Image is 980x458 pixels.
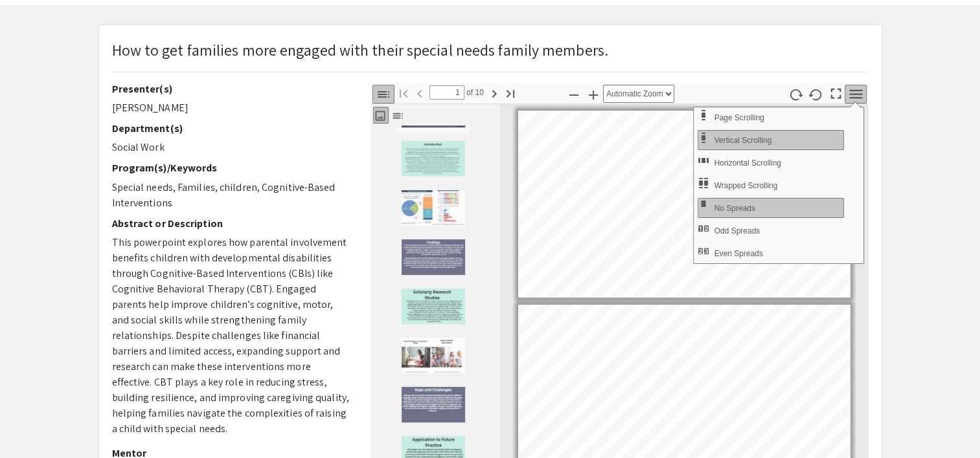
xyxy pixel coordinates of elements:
select: Zoom [603,85,674,103]
button: Page Scrolling [698,107,844,127]
button: Tools [845,85,867,104]
span: Even Spreads [714,249,765,258]
button: Odd Spreads [698,221,844,241]
button: Go to Last Page [499,83,521,102]
img: Thumbnail of Page 3 [401,190,466,226]
button: Go to First Page [393,83,415,102]
button: Vertical Scrolling [698,130,844,150]
h2: Abstract or Description [112,217,351,230]
button: Wrapped Scrolling [698,175,844,195]
button: Rotate Clockwise [784,85,806,104]
span: Wrapped Scrolling [714,181,780,190]
button: Even Spreads [698,243,844,263]
button: Horizontal Scrolling [698,153,844,173]
h2: Department(s) [112,122,351,135]
button: Switch to Presentation Mode [825,83,847,102]
img: Thumbnail of Page 7 [401,386,466,423]
iframe: Chat [10,400,55,448]
button: No Spreads [698,198,844,218]
button: Show Document Outline (double-click to expand/collapse all items) [391,107,406,124]
span: Vertical Scrolling [714,136,774,145]
p: How to get families more engaged with their special needs family members. [112,38,608,61]
button: Show Thumbnails [373,107,389,124]
p: This powerpoint explores how parental involvement benefits children with developmental disabiliti... [112,235,351,437]
button: Next Page [483,83,505,102]
span: Odd Spreads [714,226,762,235]
span: Use Page Scrolling [714,113,766,122]
img: Thumbnail of Page 2 [401,140,466,177]
p: [PERSON_NAME] [112,100,351,116]
button: Zoom In [582,85,604,104]
img: Thumbnail of Page 5 [401,288,466,325]
p: Special needs, Families, children, Cognitive-Based Interventions [112,180,351,211]
h2: Presenter(s) [112,83,351,95]
span: No Spreads [714,204,757,213]
button: Previous Page [409,83,431,102]
input: Page [429,85,464,100]
div: Page 1 [512,105,856,303]
img: Thumbnail of Page 6 [401,337,466,374]
button: Rotate Counterclockwise [804,85,826,104]
h2: Program(s)/Keywords [112,162,351,174]
img: Thumbnail of Page 4 [401,239,466,276]
span: of 10 [464,85,484,100]
button: Toggle Sidebar (document contains outline/attachments/layers) [372,85,394,104]
button: Zoom Out [563,85,585,104]
p: Social Work [112,140,351,155]
span: Horizontal Scrolling [714,158,783,168]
